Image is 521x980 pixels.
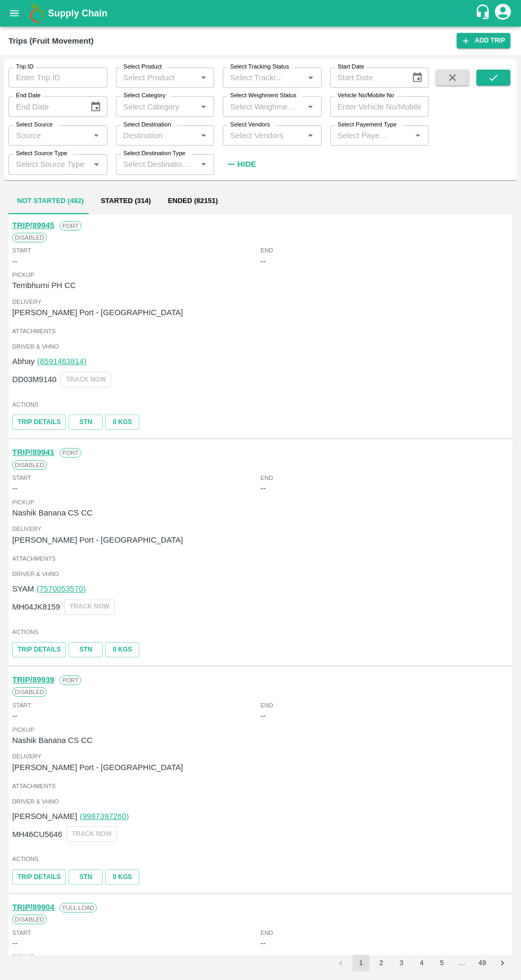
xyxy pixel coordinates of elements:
a: STN [69,869,103,885]
label: Select Destination [123,121,171,129]
p: Nashik Banana CS CC [12,507,509,519]
span: Delivery [12,297,509,307]
button: Ended (82151) [159,189,226,214]
nav: pagination navigation [331,954,512,971]
a: TRIP/89941 [12,448,54,457]
span: Attachments [12,781,509,791]
p: [PERSON_NAME] Port - [GEOGRAPHIC_DATA] [12,534,509,546]
input: Select Source Type [12,157,87,171]
input: Start Date [330,67,403,88]
div: -- [12,256,18,267]
span: Start [12,700,31,710]
p: DD03M9140 [12,374,56,385]
span: End [260,473,273,483]
label: Select Source Type [16,149,67,158]
button: page 1 [352,954,369,971]
button: Go to page 4 [413,954,430,971]
a: TRIP/89939 [12,675,54,684]
input: Select Tracking Status [226,71,287,85]
button: Go to page 2 [373,954,390,971]
input: Select Payement Type [333,129,394,142]
button: Go to page 49 [474,954,491,971]
a: Trip Details [12,869,66,885]
span: Driver & VHNo [12,797,509,806]
label: Trip ID [16,63,33,71]
button: 0 Kgs [105,642,139,657]
span: Driver & VHNo [12,569,509,579]
a: Supply Chain [48,6,475,21]
span: Actions [12,400,509,409]
span: Driver & VHNo [12,342,509,351]
a: (9987397260) [80,812,129,821]
div: account of current user [493,2,512,24]
button: Open [304,100,317,114]
input: End Date [9,96,81,116]
span: Full Load [60,903,97,913]
div: -- [12,937,18,949]
button: Open [89,157,103,171]
a: TRIP/89945 [12,221,54,230]
button: Go to page 5 [433,954,450,971]
span: End [260,700,273,710]
input: Select Product [119,71,194,85]
label: End Date [16,91,40,100]
button: Started (314) [92,189,159,214]
span: Disabled [12,687,47,697]
span: Disabled [12,460,47,470]
span: Port [60,675,81,685]
label: Select Weighment Status [230,91,297,100]
span: End [260,246,273,255]
img: logo [27,3,48,24]
span: Pickup [12,952,509,961]
div: -- [260,937,266,949]
div: -- [260,710,266,722]
p: Nashik Banana CS CC [12,734,509,746]
label: Select Destination Type [123,149,186,158]
span: Disabled [12,915,47,924]
span: Actions [12,854,509,864]
button: Go to next page [494,954,511,971]
p: Tembhurni PH CC [12,280,509,291]
a: (8591463814) [37,357,86,366]
span: Attachments [12,326,509,336]
input: Enter Trip ID [9,67,107,88]
p: MH04JK8159 [12,601,60,613]
span: SYAM [12,585,34,593]
span: Delivery [12,524,509,534]
label: Select Vendors [230,121,270,129]
label: Select Payement Type [338,121,397,129]
button: Choose date [407,67,427,88]
button: Open [197,157,211,171]
button: Open [304,129,317,142]
span: Actions [12,627,509,637]
span: Attachments [12,554,509,563]
button: Open [411,129,425,142]
label: Select Product [123,63,162,71]
input: Select Vendors [226,129,301,142]
button: Open [197,129,211,142]
a: (7570053570) [37,585,86,593]
div: -- [12,483,18,494]
button: Open [89,129,103,142]
a: STN [69,415,103,430]
span: Pickup [12,270,509,280]
span: End [260,928,273,937]
span: [PERSON_NAME] [12,812,77,821]
div: -- [260,256,266,267]
button: Not Started (482) [9,189,92,214]
input: Select Destination Type [119,157,194,171]
p: MH46CU5646 [12,829,62,840]
label: Start Date [338,63,364,71]
label: Select Category [123,91,165,100]
span: Port [60,448,81,458]
span: Port [60,221,81,231]
button: Open [197,100,211,114]
span: Start [12,246,31,255]
input: Select Category [119,99,194,113]
div: … [453,958,470,968]
button: Open [304,71,317,85]
span: Start [12,928,31,937]
button: Open [197,71,211,85]
span: Pickup [12,725,509,734]
span: Disabled [12,233,47,242]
